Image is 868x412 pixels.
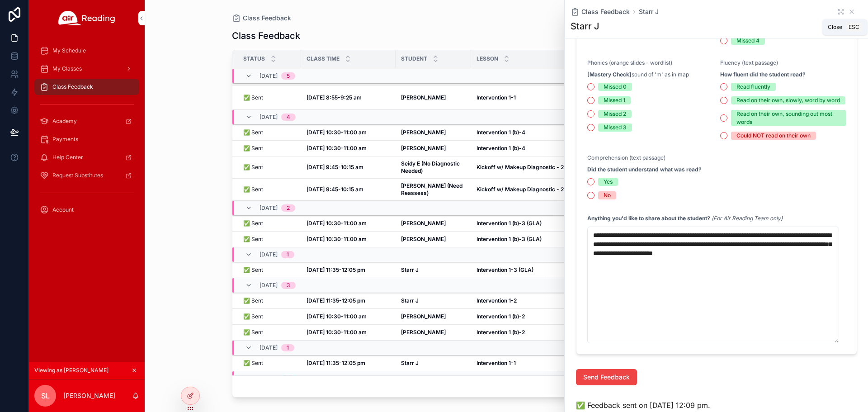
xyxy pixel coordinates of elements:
[401,297,466,304] a: Starr J
[401,55,427,62] span: Student
[736,37,759,45] div: Missed 4
[401,182,466,197] a: [PERSON_NAME] (Need Reassess)
[63,391,115,400] p: [PERSON_NAME]
[736,83,770,91] div: Read fluently
[476,186,573,193] a: Kickoff w/ Makeup Diagnostic - 2
[639,7,659,16] span: Starr J
[401,236,446,242] strong: [PERSON_NAME]
[41,390,50,401] span: sl
[307,297,390,304] a: [DATE] 11:35-12:05 pm
[476,220,542,227] strong: Intervention 1 (b)-3 (GLA)
[571,7,630,16] a: Class Feedback
[847,24,861,31] span: Esc
[401,220,466,227] a: [PERSON_NAME]
[401,94,446,101] strong: [PERSON_NAME]
[243,186,263,193] span: ✅ Sent
[583,373,630,382] span: Send Feedback
[401,220,446,227] strong: [PERSON_NAME]
[243,145,263,152] span: ✅ Sent
[243,220,296,227] a: ✅ Sent
[476,236,573,243] a: Intervention 1 (b)-3 (GLA)
[604,123,627,132] div: Missed 3
[307,145,390,152] a: [DATE] 10:30-11:00 am
[307,164,363,170] strong: [DATE] 9:45-10:15 am
[307,313,390,320] a: [DATE] 10:30-11:00 am
[604,191,611,199] div: No
[52,47,86,54] span: My Schedule
[243,236,296,243] a: ✅ Sent
[476,55,498,62] span: Lesson
[604,96,625,104] div: Missed 1
[243,313,263,320] span: ✅ Sent
[476,313,573,320] a: Intervention 1 (b)-2
[34,167,139,184] a: Request Substitutes
[243,220,263,227] span: ✅ Sent
[476,297,573,304] a: Intervention 1-2
[712,215,783,222] em: (For Air Reading Team only)
[232,14,291,23] a: Class Feedback
[307,94,390,101] a: [DATE] 8:55-9:25 am
[401,129,446,136] strong: [PERSON_NAME]
[476,164,573,171] a: Kickoff w/ Makeup Diagnostic - 2
[34,61,139,77] a: My Classes
[259,204,278,212] span: [DATE]
[243,164,296,171] a: ✅ Sent
[243,145,296,152] a: ✅ Sent
[604,178,613,186] div: Yes
[476,164,564,170] strong: Kickoff w/ Makeup Diagnostic - 2
[476,145,573,152] a: Intervention 1 (b)-4
[401,360,419,366] strong: Starr J
[401,129,466,136] a: [PERSON_NAME]
[259,72,278,80] span: [DATE]
[243,297,263,304] span: ✅ Sent
[287,375,290,382] div: 2
[307,164,390,171] a: [DATE] 9:45-10:15 am
[259,114,278,121] span: [DATE]
[287,344,289,351] div: 1
[720,59,778,66] span: Fluency (text passage)
[34,131,139,147] a: Payments
[307,360,365,366] strong: [DATE] 11:35-12:05 pm
[476,266,533,273] strong: Intervention 1-3 (GLA)
[243,329,263,336] span: ✅ Sent
[52,83,93,90] span: Class Feedback
[587,166,702,173] strong: Did the student understand what was read?
[259,344,278,351] span: [DATE]
[401,266,419,273] strong: Starr J
[587,154,665,161] span: Comprehension (text passage)
[401,160,466,175] a: Seidy E (No Diagnostic Needed)
[476,297,517,304] strong: Intervention 1-2
[736,132,811,140] div: Could NOT read on their own
[401,313,466,320] a: [PERSON_NAME]
[587,71,689,78] span: sound of 'm' as in map
[52,172,103,179] span: Request Substitutes
[243,329,296,336] a: ✅ Sent
[34,79,139,95] a: Class Feedback
[52,65,82,72] span: My Classes
[307,236,367,242] strong: [DATE] 10:30-11:00 am
[243,266,263,274] span: ✅ Sent
[307,129,367,136] strong: [DATE] 10:30-11:00 am
[476,236,542,242] strong: Intervention 1 (b)-3 (GLA)
[401,297,419,304] strong: Starr J
[243,94,296,101] a: ✅ Sent
[307,266,365,273] strong: [DATE] 11:35-12:05 pm
[476,220,573,227] a: Intervention 1 (b)-3 (GLA)
[307,186,363,193] strong: [DATE] 9:45-10:15 am
[307,329,390,336] a: [DATE] 10:30-11:00 am
[576,369,637,385] button: Send Feedback
[401,329,466,336] a: [PERSON_NAME]
[828,24,842,31] span: Close
[243,129,296,136] a: ✅ Sent
[307,266,390,274] a: [DATE] 11:35-12:05 pm
[476,129,573,136] a: Intervention 1 (b)-4
[52,118,77,125] span: Academy
[259,375,278,382] span: [DATE]
[476,329,525,336] strong: Intervention 1 (b)-2
[34,43,139,59] a: My Schedule
[232,29,300,42] h1: Class Feedback
[736,110,840,126] div: Read on their own, sounding out most words
[476,94,516,101] strong: Intervention 1-1
[307,220,367,227] strong: [DATE] 10:30-11:00 am
[587,59,672,66] span: Phonics (orange slides - wordlist)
